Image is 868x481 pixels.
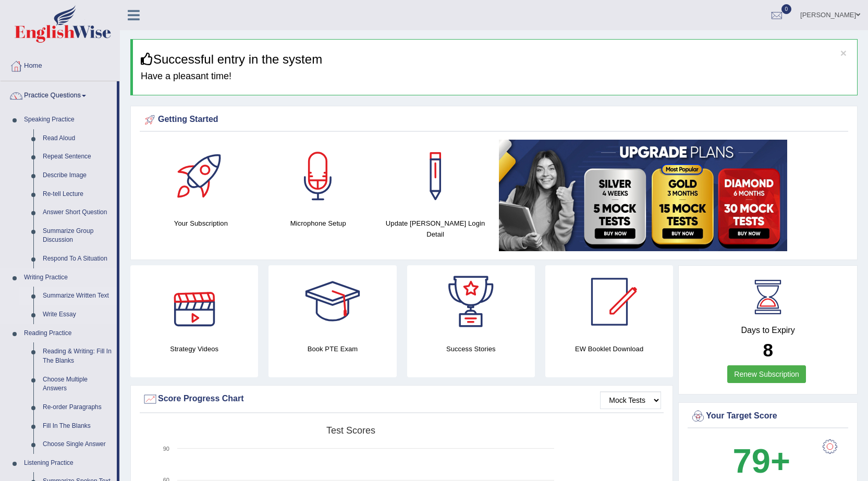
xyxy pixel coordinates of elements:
a: Write Essay [38,305,117,324]
a: Home [1,52,119,78]
h4: Microphone Setup [265,218,372,229]
img: small5.jpg [499,140,787,251]
a: Repeat Sentence [38,147,117,166]
a: Renew Subscription [727,365,806,383]
div: Score Progress Chart [142,391,661,407]
text: 90 [163,446,169,452]
a: Re-tell Lecture [38,185,117,204]
h4: Update [PERSON_NAME] Login Detail [382,218,489,240]
b: 79+ [733,442,790,480]
a: Read Aloud [38,129,117,148]
a: Reading Practice [19,324,117,343]
a: Speaking Practice [19,110,117,129]
button: × [840,47,847,58]
h4: EW Booklet Download [545,343,673,354]
a: Fill In The Blanks [38,417,117,436]
a: Writing Practice [19,268,117,287]
a: Listening Practice [19,454,117,473]
a: Respond To A Situation [38,250,117,268]
a: Describe Image [38,166,117,185]
a: Summarize Written Text [38,287,117,305]
tspan: Test scores [326,425,375,436]
h4: Have a pleasant time! [141,71,849,82]
h4: Days to Expiry [690,326,846,335]
span: 0 [781,4,792,14]
div: Your Target Score [690,409,846,424]
h4: Book PTE Exam [268,343,396,354]
a: Reading & Writing: Fill In The Blanks [38,342,117,370]
h3: Successful entry in the system [141,53,849,66]
a: Re-order Paragraphs [38,398,117,417]
a: Answer Short Question [38,203,117,222]
b: 8 [763,340,773,360]
a: Summarize Group Discussion [38,222,117,250]
h4: Success Stories [407,343,535,354]
div: Getting Started [142,112,846,128]
h4: Your Subscription [148,218,254,229]
h4: Strategy Videos [130,343,258,354]
a: Choose Single Answer [38,435,117,454]
a: Practice Questions [1,81,117,107]
a: Choose Multiple Answers [38,371,117,398]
